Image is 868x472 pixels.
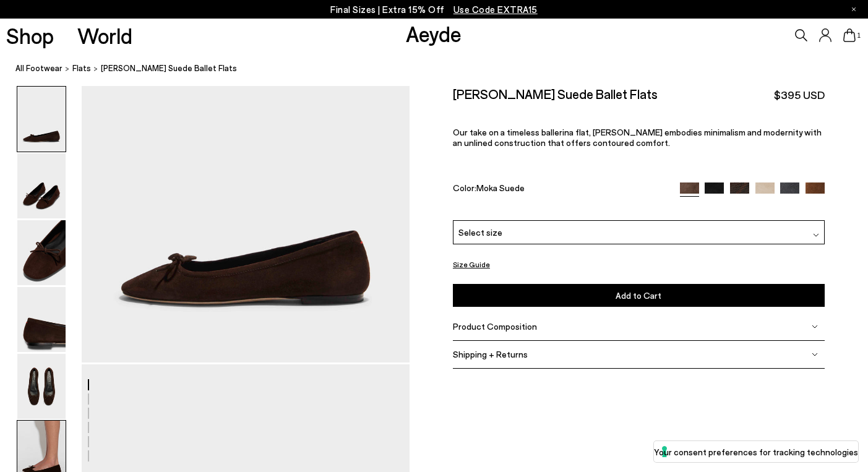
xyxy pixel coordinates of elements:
h2: [PERSON_NAME] Suede Ballet Flats [453,86,658,101]
span: Moka Suede [476,182,525,192]
span: 1 [856,32,862,39]
img: svg%3E [813,231,819,238]
a: Aeyde [406,20,462,46]
a: Flats [72,62,91,75]
span: Shipping + Returns [453,349,528,359]
span: [PERSON_NAME] Suede Ballet Flats [101,62,237,75]
button: Size Guide [453,257,490,272]
button: Add to Cart [453,284,825,307]
label: Your consent preferences for tracking technologies [654,445,858,458]
img: Delfina Suede Ballet Flats - Image 5 [17,354,66,419]
span: Add to Cart [616,290,661,301]
a: All Footwear [15,62,62,75]
span: Product Composition [453,321,537,332]
img: Delfina Suede Ballet Flats - Image 3 [17,220,66,285]
span: Navigate to /collections/ss25-final-sizes [453,4,538,15]
span: Flats [72,63,91,73]
a: World [77,25,132,46]
img: svg%3E [812,351,818,358]
img: Delfina Suede Ballet Flats - Image 1 [17,87,66,152]
span: $395 USD [774,87,825,103]
nav: breadcrumb [15,52,868,86]
span: Select size [458,226,502,239]
img: Delfina Suede Ballet Flats - Image 2 [17,153,66,218]
button: Your consent preferences for tracking technologies [654,441,858,462]
p: Final Sizes | Extra 15% Off [330,2,538,17]
a: Shop [6,25,54,46]
img: Delfina Suede Ballet Flats - Image 4 [17,287,66,352]
img: svg%3E [812,324,818,330]
div: Color: [453,182,668,196]
a: 1 [843,28,856,42]
span: Our take on a timeless ballerina flat, [PERSON_NAME] embodies minimalism and modernity with an un... [453,127,822,148]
